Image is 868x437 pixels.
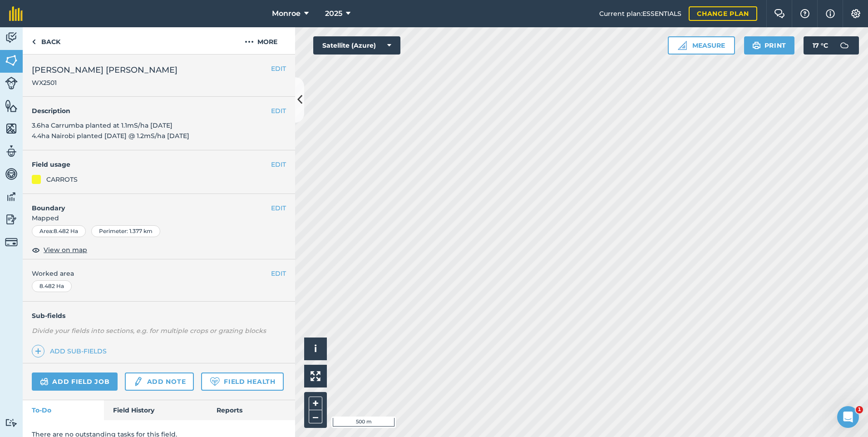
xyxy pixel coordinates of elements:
[5,418,18,427] img: svg+xml;base64,PD94bWwgdmVyc2lvbj0iMS4wIiBlbmNvZGluZz0idXRmLTgiPz4KPCEtLSBHZW5lcmF0b3I6IEFkb2JlIE...
[91,225,160,237] div: Perimeter : 1.377 km
[5,213,18,226] img: svg+xml;base64,PD94bWwgdmVyc2lvbj0iMS4wIiBlbmNvZGluZz0idXRmLTgiPz4KPCEtLSBHZW5lcmF0b3I6IEFkb2JlIE...
[309,410,322,423] button: –
[23,400,104,420] a: To-Do
[201,372,283,391] a: Field Health
[752,40,761,51] img: svg+xml;base64,PHN2ZyB4bWxucz0iaHR0cDovL3d3dy53My5vcmcvMjAwMC9zdmciIHdpZHRoPSIxOSIgaGVpZ2h0PSIyNC...
[5,31,18,45] img: svg+xml;base64,PD94bWwgdmVyc2lvbj0iMS4wIiBlbmNvZGluZz0idXRmLTgiPz4KPCEtLSBHZW5lcmF0b3I6IEFkb2JlIE...
[856,406,863,413] span: 1
[799,9,810,18] img: A question mark icon
[272,8,301,19] span: Monroe
[689,6,757,21] a: Change plan
[271,203,286,213] button: EDIT
[271,159,286,169] button: EDIT
[5,190,18,204] img: svg+xml;base64,PD94bWwgdmVyc2lvbj0iMS4wIiBlbmNvZGluZz0idXRmLTgiPz4KPCEtLSBHZW5lcmF0b3I6IEFkb2JlIE...
[104,400,207,420] a: Field History
[32,159,271,169] h4: Field usage
[313,36,400,55] button: Satellite (Azure)
[207,400,295,420] a: Reports
[32,244,87,255] button: View on map
[804,36,859,55] button: 17 °C
[46,174,78,184] div: CARROTS
[774,9,785,18] img: Two speech bubbles overlapping with the left bubble in the forefront
[271,64,286,74] button: EDIT
[245,36,254,47] img: svg+xml;base64,PHN2ZyB4bWxucz0iaHR0cDovL3d3dy53My5vcmcvMjAwMC9zdmciIHdpZHRoPSIyMCIgaGVpZ2h0PSIyNC...
[5,167,18,181] img: svg+xml;base64,PD94bWwgdmVyc2lvbj0iMS4wIiBlbmNvZGluZz0idXRmLTgiPz4KPCEtLSBHZW5lcmF0b3I6IEFkb2JlIE...
[5,54,18,67] img: svg+xml;base64,PHN2ZyB4bWxucz0iaHR0cDovL3d3dy53My5vcmcvMjAwMC9zdmciIHdpZHRoPSI1NiIgaGVpZ2h0PSI2MC...
[850,9,861,18] img: A cog icon
[325,8,342,19] span: 2025
[5,77,18,89] img: svg+xml;base64,PD94bWwgdmVyc2lvbj0iMS4wIiBlbmNvZGluZz0idXRmLTgiPz4KPCEtLSBHZW5lcmF0b3I6IEFkb2JlIE...
[678,41,687,50] img: Ruler icon
[668,36,735,55] button: Measure
[32,36,36,47] img: svg+xml;base64,PHN2ZyB4bWxucz0iaHR0cDovL3d3dy53My5vcmcvMjAwMC9zdmciIHdpZHRoPSI5IiBoZWlnaHQ9IjI0Ii...
[5,99,18,113] img: svg+xml;base64,PHN2ZyB4bWxucz0iaHR0cDovL3d3dy53My5vcmcvMjAwMC9zdmciIHdpZHRoPSI1NiIgaGVpZ2h0PSI2MC...
[5,144,18,158] img: svg+xml;base64,PD94bWwgdmVyc2lvbj0iMS4wIiBlbmNvZGluZz0idXRmLTgiPz4KPCEtLSBHZW5lcmF0b3I6IEFkb2JlIE...
[227,27,295,54] button: More
[23,194,271,213] h4: Boundary
[813,36,828,55] span: 17 ° C
[32,268,286,278] span: Worked area
[311,371,321,381] img: Four arrows, one pointing top left, one top right, one bottom right and the last bottom left
[44,245,87,255] span: View on map
[32,121,189,139] span: 3.6ha Carrumba planted at 1.1mS/ha [DATE] 4.4ha Nairobi planted [DATE] @ 1.2mS/ha [DATE]
[23,311,295,321] h4: Sub-fields
[32,280,72,292] div: 8.482 Ha
[271,106,286,116] button: EDIT
[32,372,118,391] a: Add field job
[32,327,266,335] em: Divide your fields into sections, e.g. for multiple crops or grazing blocks
[835,36,853,55] img: svg+xml;base64,PD94bWwgdmVyc2lvbj0iMS4wIiBlbmNvZGluZz0idXRmLTgiPz4KPCEtLSBHZW5lcmF0b3I6IEFkb2JlIE...
[23,213,295,223] span: Mapped
[32,225,86,237] div: Area : 8.482 Ha
[837,406,859,428] iframe: Intercom live chat
[133,376,143,387] img: svg+xml;base64,PD94bWwgdmVyc2lvbj0iMS4wIiBlbmNvZGluZz0idXRmLTgiPz4KPCEtLSBHZW5lcmF0b3I6IEFkb2JlIE...
[32,64,178,76] span: [PERSON_NAME] [PERSON_NAME]
[314,343,317,354] span: i
[35,346,41,357] img: svg+xml;base64,PHN2ZyB4bWxucz0iaHR0cDovL3d3dy53My5vcmcvMjAwMC9zdmciIHdpZHRoPSIxNCIgaGVpZ2h0PSIyNC...
[309,397,322,410] button: +
[599,9,681,19] span: Current plan : ESSENTIALS
[23,27,69,54] a: Back
[32,345,110,358] a: Add sub-fields
[304,338,327,360] button: i
[32,106,286,116] h4: Description
[744,36,795,55] button: Print
[125,372,194,391] a: Add note
[9,6,23,21] img: fieldmargin Logo
[40,376,49,387] img: svg+xml;base64,PD94bWwgdmVyc2lvbj0iMS4wIiBlbmNvZGluZz0idXRmLTgiPz4KPCEtLSBHZW5lcmF0b3I6IEFkb2JlIE...
[5,236,18,248] img: svg+xml;base64,PD94bWwgdmVyc2lvbj0iMS4wIiBlbmNvZGluZz0idXRmLTgiPz4KPCEtLSBHZW5lcmF0b3I6IEFkb2JlIE...
[5,122,18,135] img: svg+xml;base64,PHN2ZyB4bWxucz0iaHR0cDovL3d3dy53My5vcmcvMjAwMC9zdmciIHdpZHRoPSI1NiIgaGVpZ2h0PSI2MC...
[32,244,40,255] img: svg+xml;base64,PHN2ZyB4bWxucz0iaHR0cDovL3d3dy53My5vcmcvMjAwMC9zdmciIHdpZHRoPSIxOCIgaGVpZ2h0PSIyNC...
[32,78,178,87] span: WX2501
[271,268,286,278] button: EDIT
[826,8,835,19] img: svg+xml;base64,PHN2ZyB4bWxucz0iaHR0cDovL3d3dy53My5vcmcvMjAwMC9zdmciIHdpZHRoPSIxNyIgaGVpZ2h0PSIxNy...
